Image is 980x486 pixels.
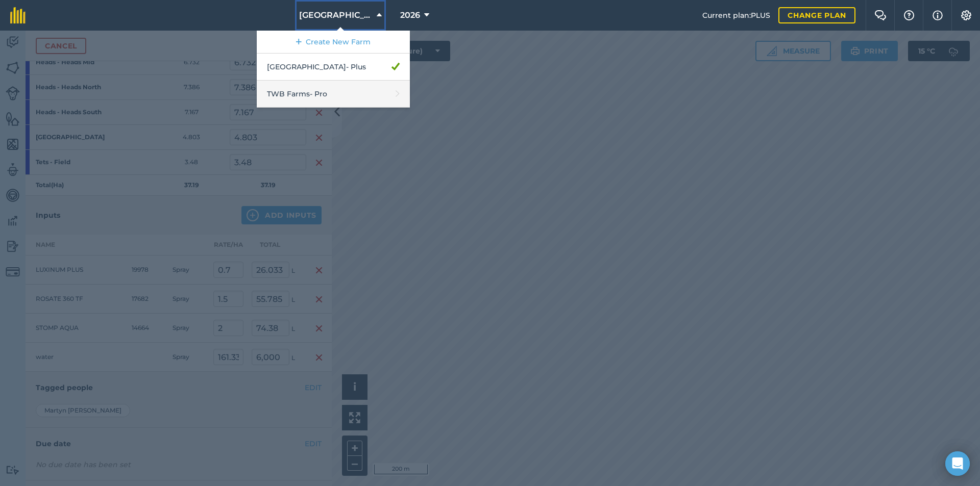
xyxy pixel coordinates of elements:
[903,10,915,20] img: A question mark icon
[874,10,887,20] img: Two speech bubbles overlapping with the left bubble in the forefront
[257,31,410,54] a: Create New Farm
[702,10,770,21] span: Current plan : PLUS
[945,451,970,476] div: Open Intercom Messenger
[778,7,855,23] a: Change plan
[10,7,26,23] img: fieldmargin Logo
[257,54,410,81] a: [GEOGRAPHIC_DATA]- Plus
[257,81,410,108] a: TWB Farms- Pro
[933,9,943,21] img: svg+xml;base64,PHN2ZyB4bWxucz0iaHR0cDovL3d3dy53My5vcmcvMjAwMC9zdmciIHdpZHRoPSIxNyIgaGVpZ2h0PSIxNy...
[299,9,373,21] span: [GEOGRAPHIC_DATA]
[400,9,420,21] span: 2026
[960,10,972,20] img: A cog icon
